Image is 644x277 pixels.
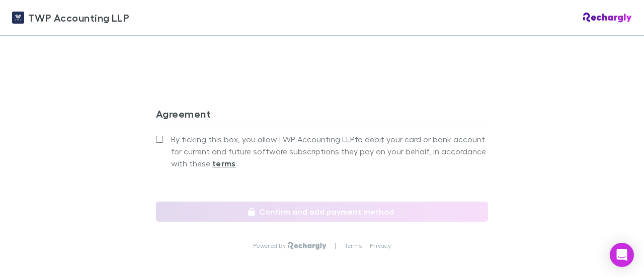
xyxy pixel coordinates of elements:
[345,242,362,250] a: Terms
[212,158,236,168] strong: terms
[171,133,488,169] span: By ticking this box, you allow TWP Accounting LLP to debit your card or bank account for current ...
[28,10,129,25] span: TWP Accounting LLP
[370,242,391,250] a: Privacy
[583,13,632,23] img: Rechargly Logo
[156,108,488,124] h3: Agreement
[253,242,288,250] p: Powered by
[156,202,488,222] button: Confirm and add payment method
[288,242,327,250] img: Rechargly Logo
[610,243,634,267] div: Open Intercom Messenger
[335,242,336,250] p: |
[12,12,24,24] img: TWP Accounting LLP's Logo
